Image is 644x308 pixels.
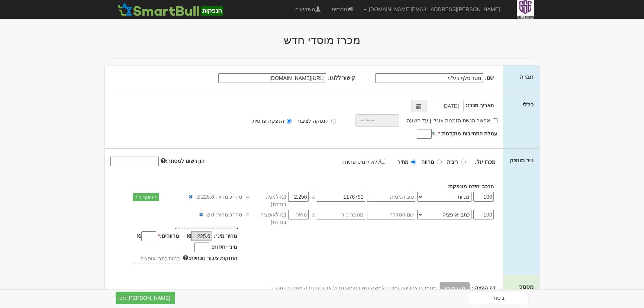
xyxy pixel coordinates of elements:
[432,130,436,137] span: %
[466,102,494,109] label: תאריך מכרז:
[331,119,336,123] input: הנפקה לציבור
[523,100,534,108] label: כללי
[312,193,315,200] span: x
[461,160,466,164] input: ריבית
[438,130,498,137] label: עמלת התחייבות מוקדמת:
[380,159,385,164] input: ללא לימיט פתיחה
[520,73,534,81] label: חברה
[297,117,336,125] label: הנפקה לציבור
[272,285,437,291] span: מסמכים אלו יהיו זמינים למשקיעים בסמארטבול אונליין כחלק מפרטי המכרז
[447,159,458,165] strong: ריבית
[397,159,409,165] strong: מחיר
[447,183,493,189] strong: הרכב יחידה מונפקת:
[475,159,496,165] strong: מכרז על:
[473,210,494,219] input: כמות
[196,193,242,200] span: סה״כ מחיר: 225.6 ₪
[213,232,237,240] label: מחיר מינ׳:
[312,211,315,218] span: x
[133,193,159,201] a: + הוסף נייר
[179,232,214,241] div: ₪
[367,192,415,202] input: סוג המניות
[288,210,309,219] input: מחיר
[317,210,365,219] input: מספר נייר
[249,211,286,226] span: (₪ לאופציה בודדת)
[116,292,175,304] button: [PERSON_NAME] מכרז
[252,117,292,125] label: הנפקה פרטית
[367,210,415,219] input: שם הסדרה
[485,74,494,81] label: שם:
[246,211,249,218] span: =
[405,117,497,124] label: אפשר הגשת הזמנות אונליין עד השעה:
[288,192,309,202] input: מחיר
[116,2,225,17] img: SmartBull Logo
[317,192,365,202] input: מספר נייר
[183,254,237,262] label: החזקות ציבור נוכחיות:
[158,232,179,240] label: מרווחים:
[341,157,393,166] label: ללא לימיט פתיחה
[211,243,237,251] label: מינ׳ יחידות:
[493,118,498,123] input: אפשר הגשת הזמנות אונליין עד השעה:
[510,156,534,164] label: נייר מונפק
[469,292,528,304] a: ביטול
[328,74,355,81] label: קישור ללוגו:
[437,160,442,164] input: מרווח
[123,232,158,241] div: ₪
[161,157,205,165] label: הון רשום למסחר:
[509,283,534,307] label: מסמכי הנפקה (אונליין)
[249,193,286,208] span: (₪ למניה בודדת)
[471,285,495,291] strong: דף הפצה :
[133,254,181,263] input: כמות כתבי אופציה
[104,34,540,46] h2: מכרז מוסדי חדש
[206,211,242,218] span: סה״כ מחיר: 0 ₪
[287,119,292,123] input: הנפקה פרטית
[246,193,249,200] span: =
[411,160,416,164] input: מחיר
[473,192,494,202] input: כמות
[421,159,434,165] strong: מרווח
